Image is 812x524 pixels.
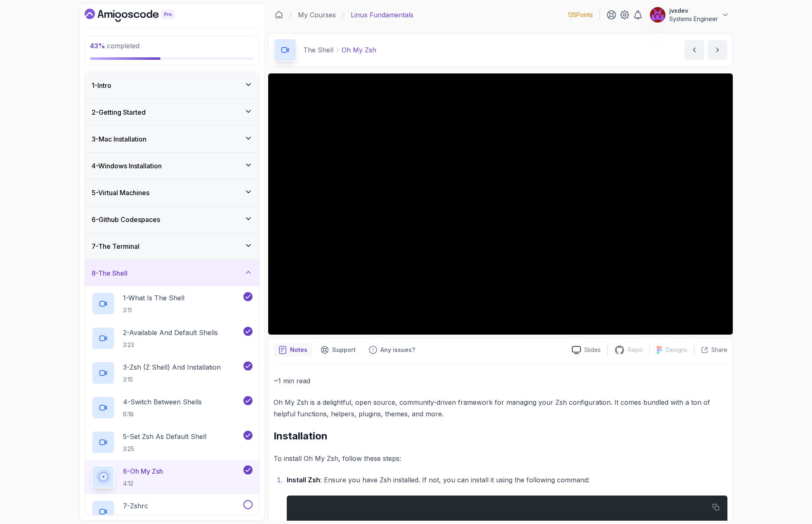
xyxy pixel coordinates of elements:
[274,375,727,387] p: ~1 min read
[123,466,163,476] p: 6 - Oh My Zsh
[711,346,727,354] p: Share
[290,346,307,354] p: Notes
[275,11,283,19] a: Dashboard
[123,479,163,488] p: 4:12
[85,126,259,152] button: 3-Mac Installation
[123,341,218,349] p: 3:23
[649,7,729,23] button: user profile imagejvxdevSystems Engineer
[380,346,415,354] p: Any issues?
[565,346,607,354] a: Slides
[708,40,727,60] button: next content
[123,514,148,522] p: 7:43
[92,500,253,523] button: 7-Zshrc7:43
[669,7,718,15] p: jvxdev
[85,72,259,99] button: 1-Intro
[666,346,687,354] p: Designs
[90,42,105,50] span: 43 %
[123,397,202,407] p: 4 - Switch Between Shells
[92,134,146,144] h3: 3 - Mac Installation
[92,361,253,385] button: 3-Zsh (Z Shell) And Installation3:15
[332,346,356,354] p: Support
[92,188,149,198] h3: 5 - Virtual Machines
[364,343,420,356] button: Feedback button
[92,465,253,489] button: 6-Oh My Zsh4:12
[351,10,413,20] p: Linux Fundamentals
[123,432,206,441] p: 5 - Set Zsh As Default Shell
[298,10,336,20] a: My Courses
[274,453,727,464] p: To install Oh My Zsh, follow these steps:
[694,346,727,354] button: Share
[268,73,733,335] iframe: 7 - Oh My ZSH
[123,375,221,384] p: 3:15
[92,241,139,251] h3: 7 - The Terminal
[287,474,727,486] p: : Ensure you have Zsh installed. If not, you can install it using the following command:
[123,445,206,453] p: 3:25
[92,215,160,224] h3: 6 - Github Codespaces
[92,431,253,454] button: 5-Set Zsh As Default Shell3:25
[92,327,253,350] button: 2-Available And Default Shells3:23
[287,476,320,484] strong: Install Zsh
[85,179,259,206] button: 5-Virtual Machines
[123,306,184,314] p: 3:11
[123,501,148,511] p: 7 - Zshrc
[92,292,253,315] button: 1-What Is The Shell3:11
[568,11,593,19] p: 135 Points
[85,206,259,233] button: 6-Github Codespaces
[274,343,312,356] button: notes button
[85,153,259,179] button: 4-Windows Installation
[123,410,202,418] p: 6:18
[303,45,333,55] p: The Shell
[316,343,361,356] button: Support button
[123,293,184,303] p: 1 - What Is The Shell
[92,268,127,278] h3: 8 - The Shell
[92,80,111,90] h3: 1 - Intro
[123,328,218,338] p: 2 - Available And Default Shells
[274,397,727,420] p: Oh My Zsh is a delightful, open source, community-driven framework for managing your Zsh configur...
[92,396,253,419] button: 4-Switch Between Shells6:18
[628,346,643,354] p: Repo
[123,362,221,372] p: 3 - Zsh (Z Shell) And Installation
[92,161,162,171] h3: 4 - Windows Installation
[85,260,259,286] button: 8-The Shell
[685,40,704,60] button: previous content
[274,430,727,443] h2: Installation
[85,9,194,22] a: Dashboard
[92,107,146,117] h3: 2 - Getting Started
[342,45,376,55] p: Oh My Zsh
[669,15,718,23] p: Systems Engineer
[85,99,259,125] button: 2-Getting Started
[584,346,601,354] p: Slides
[650,7,666,23] img: user profile image
[85,233,259,260] button: 7-The Terminal
[90,42,139,50] span: completed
